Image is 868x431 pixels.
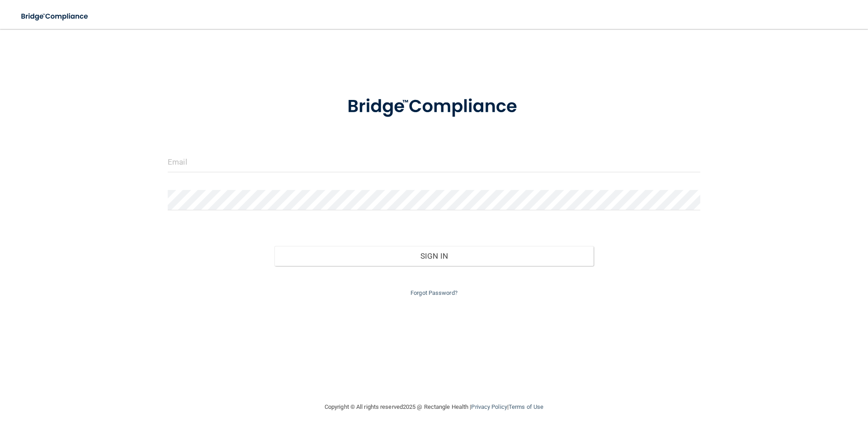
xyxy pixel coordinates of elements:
[509,403,543,410] a: Terms of Use
[14,7,97,26] img: bridge_compliance_login_screen.278c3ca4.svg
[168,152,700,172] input: Email
[410,289,458,296] a: Forgot Password?
[329,83,539,130] img: bridge_compliance_login_screen.278c3ca4.svg
[269,393,599,422] div: Copyright © All rights reserved 2025 @ Rectangle Health | |
[471,403,507,410] a: Privacy Policy
[274,246,594,266] button: Sign In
